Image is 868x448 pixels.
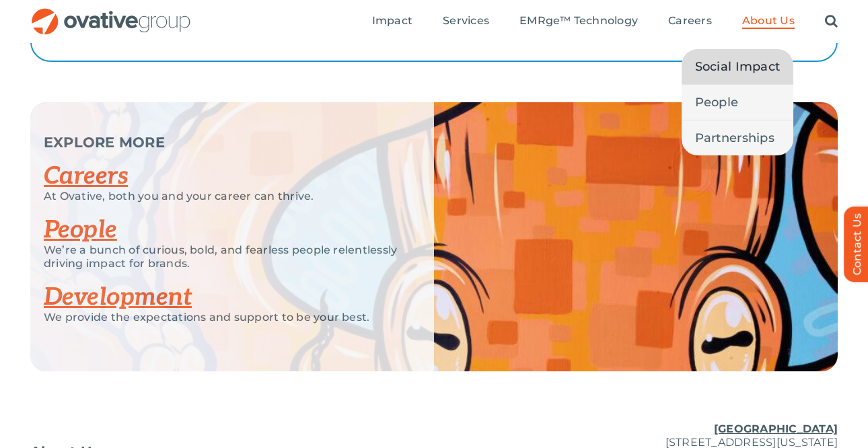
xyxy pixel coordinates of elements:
u: [GEOGRAPHIC_DATA] [714,422,838,435]
a: People [44,215,117,245]
span: About Us [742,14,795,28]
span: Services [443,14,489,28]
a: Services [443,14,489,29]
a: Careers [44,161,128,191]
p: At Ovative, both you and your career can thrive. [44,190,400,203]
span: Social Impact [695,57,781,76]
p: EXPLORE MORE [44,136,400,149]
a: People [682,85,794,120]
a: Social Impact [682,49,794,84]
a: Development [44,283,192,312]
span: EMRge™ Technology [519,14,638,28]
p: We provide the expectations and support to be your best. [44,311,400,324]
span: Partnerships [695,128,774,147]
a: About Us [742,14,795,29]
span: Careers [668,14,712,28]
a: Impact [372,14,412,29]
a: Careers [668,14,712,29]
a: Partnerships [682,120,794,155]
a: OG_Full_horizontal_RGB [30,7,192,20]
p: We’re a bunch of curious, bold, and fearless people relentlessly driving impact for brands. [44,244,400,270]
a: EMRge™ Technology [519,14,638,29]
a: Search [825,14,838,29]
span: Impact [372,14,412,28]
span: People [695,93,739,112]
